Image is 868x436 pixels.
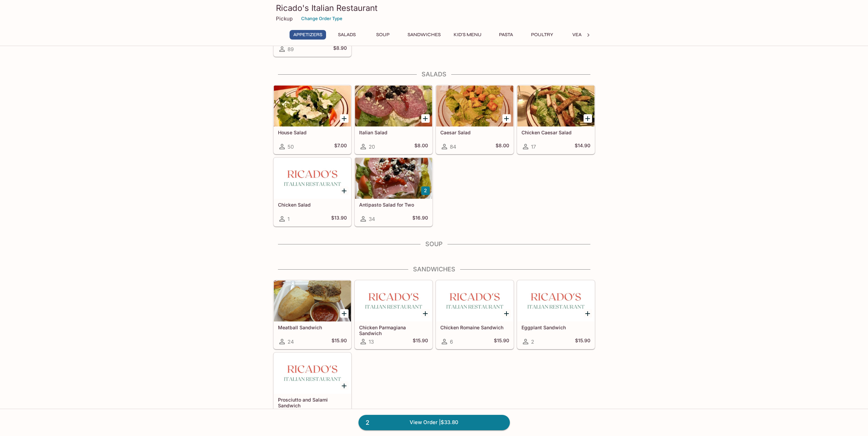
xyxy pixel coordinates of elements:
button: Add Chicken Parmagiana Sandwich [421,309,430,318]
div: Prosciutto and Salami Sandwich [274,353,351,394]
button: Add Antipasto Salad for Two [421,186,430,195]
button: Soup [368,30,398,40]
a: Chicken Salad1$13.90 [274,157,351,226]
h5: House Salad [278,130,347,135]
a: House Salad50$7.00 [274,85,351,154]
button: Add Meatball Sandwich [340,309,349,318]
a: Chicken Parmagiana Sandwich13$15.90 [355,280,432,349]
span: 50 [288,144,294,150]
span: 34 [369,216,375,222]
button: Add Chicken Salad [340,186,349,195]
h5: $8.00 [414,142,428,151]
button: Pasta [491,30,521,40]
div: House Salad [274,86,351,126]
h5: Chicken Caesar Salad [521,130,590,135]
button: Add Caesar Salad [502,114,511,123]
h5: Chicken Salad [278,202,347,208]
a: Caesar Salad84$8.00 [436,85,514,154]
span: 1 [288,216,290,222]
button: Salads [332,30,362,40]
h5: Chicken Parmagiana Sandwich [359,325,428,336]
h5: $16.90 [412,215,428,223]
a: Eggplant Sandwich2$15.90 [517,280,595,349]
div: Meatball Sandwich [274,281,351,321]
button: Add Eggplant Sandwich [584,309,592,318]
div: Chicken Romaine Sandwich [436,281,513,321]
span: 24 [288,339,294,345]
h5: Italian Salad [359,130,428,135]
div: Italian Salad [355,86,432,126]
span: 89 [288,46,294,52]
h5: Chicken Romaine Sandwich [440,325,509,330]
h5: $15.90 [332,337,347,346]
button: Add Chicken Caesar Salad [584,114,592,123]
h5: $7.00 [334,142,347,151]
h5: $8.00 [496,142,509,151]
button: Add House Salad [340,114,349,123]
a: Prosciutto and Salami Sandwich2$15.90 [274,352,351,421]
h5: Antipasto Salad for Two [359,202,428,208]
span: 17 [531,144,536,150]
h4: Salads [273,71,595,78]
span: 2 [531,339,534,345]
a: Chicken Caesar Salad17$14.90 [517,85,595,154]
h5: Meatball Sandwich [278,325,347,330]
button: Add Italian Salad [421,114,430,123]
span: 13 [369,339,374,345]
h5: Prosciutto and Salami Sandwich [278,397,347,408]
span: 6 [450,339,453,345]
button: Kid's Menu [450,30,485,40]
div: Chicken Salad [274,158,351,199]
div: Caesar Salad [436,86,513,126]
a: 2View Order |$33.80 [358,415,510,430]
a: Chicken Romaine Sandwich6$15.90 [436,280,514,349]
h5: $15.90 [494,337,509,346]
h4: Soup [273,240,595,248]
p: Pickup [276,15,293,22]
h5: $13.90 [331,215,347,223]
button: Poultry [527,30,558,40]
span: 2 [362,418,373,427]
h5: Caesar Salad [440,130,509,135]
div: Chicken Caesar Salad [517,86,594,126]
span: 20 [369,144,375,150]
a: Antipasto Salad for Two34$16.90 [355,157,432,226]
div: Antipasto Salad for Two [355,158,432,199]
h5: $15.90 [413,337,428,346]
div: Chicken Parmagiana Sandwich [355,281,432,321]
h4: Sandwiches [273,266,595,273]
span: 84 [450,144,456,150]
h5: $14.90 [575,142,590,151]
button: Add Chicken Romaine Sandwich [502,309,511,318]
h5: $15.90 [575,337,590,346]
button: Appetizers [290,30,326,40]
h5: $8.90 [333,45,347,53]
div: Eggplant Sandwich [517,281,594,321]
a: Italian Salad20$8.00 [355,85,432,154]
h5: Eggplant Sandwich [521,325,590,330]
a: Meatball Sandwich24$15.90 [274,280,351,349]
button: Sandwiches [404,30,444,40]
button: Veal [563,30,594,40]
h3: Ricado's Italian Restaurant [276,3,592,13]
button: Change Order Type [298,13,345,24]
button: Add Prosciutto and Salami Sandwich [340,381,349,390]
